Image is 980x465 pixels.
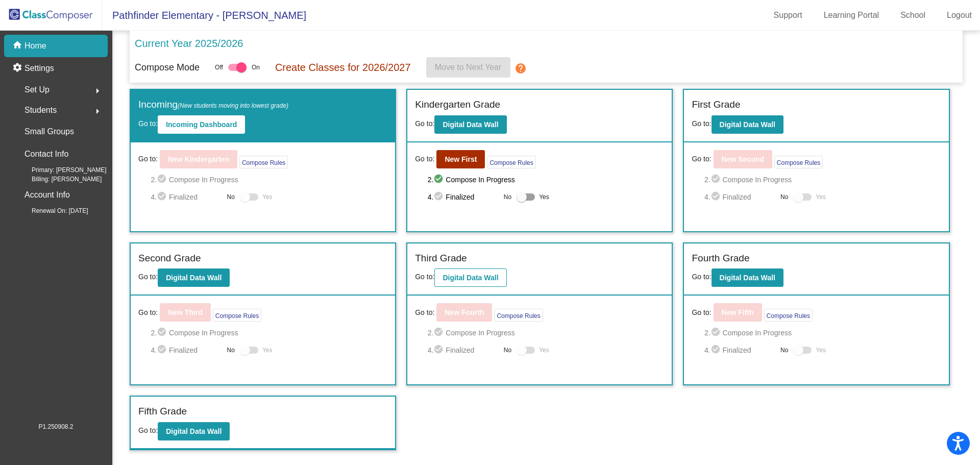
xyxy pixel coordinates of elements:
mat-icon: check_circle [433,174,446,186]
span: Off [215,63,223,72]
span: Go to: [692,119,711,128]
span: On [252,63,260,72]
span: Go to: [692,273,711,281]
span: Primary: [PERSON_NAME] [15,165,107,175]
p: Home [24,40,46,52]
span: Go to: [138,273,158,281]
p: Account Info [24,188,70,202]
mat-icon: help [514,62,527,75]
button: New Third [160,303,211,322]
span: 4. Finalized [704,344,775,356]
button: Digital Data Wall [158,268,230,287]
b: New Fourth [445,308,484,316]
span: Go to: [415,273,434,281]
p: Settings [24,62,54,75]
p: Current Year 2025/2026 [135,36,243,51]
a: Support [766,7,811,23]
span: Yes [816,344,826,356]
button: Compose Rules [774,156,823,168]
mat-icon: check_circle [433,191,446,203]
b: New First [445,155,477,163]
b: Digital Data Wall [443,120,498,129]
b: Digital Data Wall [720,274,775,282]
mat-icon: check_circle [157,191,169,203]
span: 2. Compose In Progress [704,174,941,186]
span: Yes [816,191,826,203]
label: Second Grade [138,251,201,266]
label: Kindergarten Grade [415,97,500,112]
button: Compose Rules [239,156,288,168]
label: First Grade [692,97,740,112]
span: 4. Finalized [151,344,222,356]
p: Compose Mode [135,61,200,75]
span: Go to: [138,307,158,318]
span: 4. Finalized [428,191,499,203]
b: Digital Data Wall [166,274,222,282]
span: Go to: [415,154,434,164]
label: Incoming [138,97,288,112]
button: Digital Data Wall [158,422,230,440]
mat-icon: check_circle [710,174,723,186]
button: Digital Data Wall [434,115,506,134]
button: Compose Rules [764,309,813,322]
span: 4. Finalized [151,191,222,203]
span: 2. Compose In Progress [704,327,941,339]
button: Digital Data Wall [434,268,506,287]
b: Digital Data Wall [166,427,222,435]
mat-icon: check_circle [433,327,446,339]
span: Go to: [692,307,711,318]
mat-icon: check_circle [710,344,723,356]
span: Yes [262,344,273,356]
mat-icon: home [12,40,24,52]
mat-icon: check_circle [710,191,723,203]
p: Contact Info [24,147,68,161]
span: Go to: [138,154,158,164]
span: Billing: [PERSON_NAME] [15,175,102,184]
button: New Second [714,150,772,168]
button: New Fourth [436,303,492,322]
span: Go to: [138,426,158,434]
a: Learning Portal [816,7,888,23]
span: Go to: [415,119,434,128]
span: No [227,346,235,355]
mat-icon: check_circle [710,327,723,339]
label: Fifth Grade [138,404,187,419]
span: 2. Compose In Progress [151,327,387,339]
mat-icon: settings [12,62,24,75]
button: Compose Rules [213,309,261,322]
span: Go to: [692,154,711,164]
a: Logout [939,7,980,23]
button: New Kindergarten [160,150,237,168]
p: Create Classes for 2026/2027 [275,60,411,75]
span: Yes [539,344,549,356]
button: Move to Next Year [426,57,510,78]
b: New Fifth [722,308,754,316]
span: Yes [262,191,273,203]
span: 4. Finalized [704,191,775,203]
b: Incoming Dashboard [166,120,237,129]
button: Digital Data Wall [712,115,783,134]
label: Third Grade [415,251,467,266]
p: Small Groups [24,125,74,139]
button: Compose Rules [494,309,543,322]
mat-icon: arrow_right [91,85,104,97]
b: New Third [168,308,203,316]
mat-icon: check_circle [157,344,169,356]
span: Go to: [138,119,158,128]
span: Students [24,103,57,117]
mat-icon: check_circle [157,327,169,339]
mat-icon: arrow_right [91,105,104,117]
button: New First [436,150,485,168]
span: No [780,346,788,355]
span: 2. Compose In Progress [151,174,387,186]
span: No [504,346,511,355]
button: New Fifth [714,303,762,322]
span: 4. Finalized [428,344,499,356]
span: 2. Compose In Progress [428,327,665,339]
span: No [227,192,235,202]
button: Compose Rules [487,156,535,168]
b: Digital Data Wall [720,120,775,129]
b: New Second [722,155,764,163]
span: 2. Compose In Progress [428,174,665,186]
mat-icon: check_circle [157,174,169,186]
